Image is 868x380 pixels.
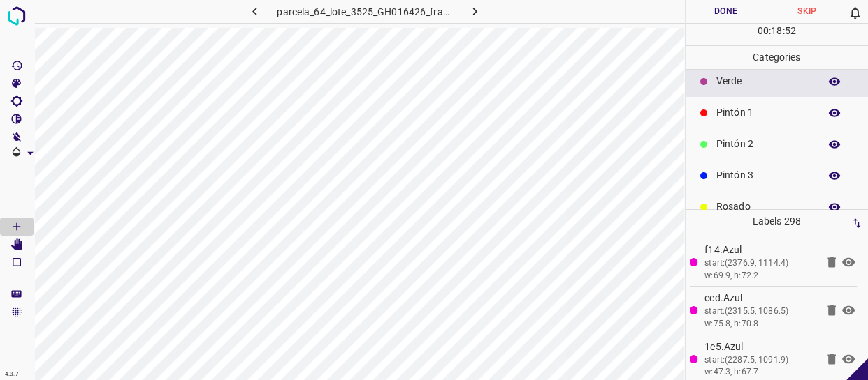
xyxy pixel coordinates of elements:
[716,168,812,183] p: Pintón 3
[704,354,816,379] div: start:(2287.5, 1091.9) w:47.3, h:67.7
[4,3,29,29] img: logo
[704,243,816,257] p: f14.Azul
[277,3,452,23] h6: parcela_64_lote_3525_GH016426_frame_00033_31898.jpg
[758,24,769,38] p: 00
[716,105,812,120] p: Pintón 1
[690,210,865,233] p: Labels 298
[716,74,812,89] p: Verde
[704,257,816,282] div: start:(2376.9, 1114.4) w:69.9, h:72.2
[785,24,796,38] p: 52
[771,24,782,38] p: 18
[716,137,812,151] p: Pintón 2
[704,291,816,305] p: ccd.Azul
[704,340,816,354] p: 1c5.Azul
[758,24,796,45] div: : :
[1,369,22,380] div: 4.3.7
[704,305,816,330] div: start:(2315.5, 1086.5) w:75.8, h:70.8
[716,199,812,214] p: Rosado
